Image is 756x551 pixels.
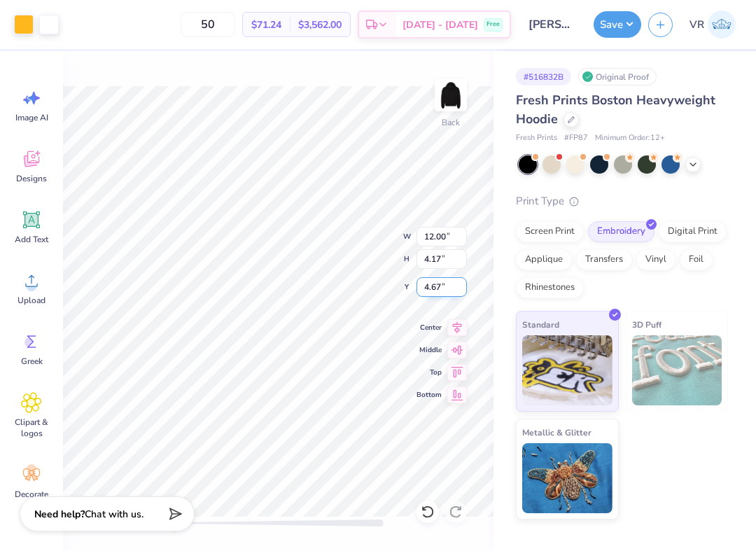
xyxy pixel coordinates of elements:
span: Fresh Prints Boston Heavyweight Hoodie [516,92,715,127]
img: Standard [522,335,612,405]
span: [DATE] - [DATE] [402,18,478,32]
span: Middle [416,344,442,356]
span: Designs [16,173,47,184]
div: Back [442,116,460,129]
span: Image AI [15,112,48,123]
div: Print Type [516,193,728,209]
input: Untitled Design [518,11,587,39]
span: $3,562.00 [298,18,342,32]
img: Back [437,81,465,109]
span: VR [689,17,704,33]
div: Rhinestones [516,277,584,298]
span: Chat with us. [85,508,143,521]
div: Screen Print [516,221,584,242]
span: Standard [522,317,559,332]
img: Metallic & Glitter [522,443,612,513]
div: Applique [516,249,572,270]
span: Free [486,20,500,29]
span: Top [416,367,442,378]
div: Digital Print [659,221,727,242]
span: Minimum Order: 12 + [595,132,665,144]
span: 3D Puff [632,317,661,332]
div: Original Proof [578,68,657,85]
a: VR [683,11,742,39]
span: Greek [21,356,43,367]
div: # 516832B [516,68,571,85]
img: Val Rhey Lodueta [708,11,736,39]
button: Save [594,11,641,38]
span: Clipart & logos [8,417,55,439]
span: # FP87 [564,132,588,144]
span: Upload [17,295,45,306]
div: Embroidery [588,221,654,242]
div: Vinyl [636,249,675,270]
span: $71.24 [251,18,281,32]
span: Decorate [15,489,48,500]
input: – – [181,12,235,37]
div: Foil [680,249,713,270]
span: Center [416,322,442,333]
div: Transfers [576,249,632,270]
span: Fresh Prints [516,132,557,144]
img: 3D Puff [632,335,722,405]
strong: Need help? [34,508,85,521]
span: Metallic & Glitter [522,425,591,440]
span: Add Text [15,234,48,245]
span: Bottom [416,389,442,400]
